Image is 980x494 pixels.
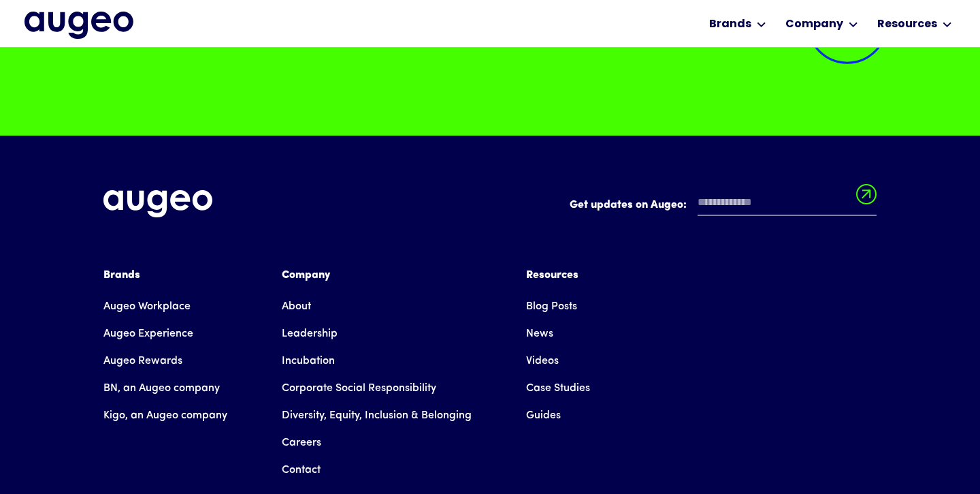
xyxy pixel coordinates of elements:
a: Augeo Experience [103,320,193,348]
img: Augeo's full logo in midnight blue. [24,12,133,39]
div: Brands [103,267,227,283]
a: Corporate Social Responsibility [282,375,436,402]
a: Incubation [282,348,335,375]
form: Email Form [570,190,877,223]
a: Careers [282,429,321,457]
div: Brands [709,16,751,33]
a: Augeo Rewards [103,348,182,375]
a: Videos [526,348,559,375]
div: Resources [877,16,937,33]
a: Leadership [282,320,338,348]
a: Kigo, an Augeo company [103,402,227,429]
a: Contact [282,457,321,484]
div: Resources [526,267,590,283]
input: Submit [856,184,877,213]
div: Company [785,16,843,33]
a: Augeo Workplace [103,293,191,320]
label: Get updates on Augeo: [570,197,687,213]
a: BN, an Augeo company [103,375,220,402]
img: Augeo's full logo in white. [103,190,212,218]
a: Diversity, Equity, Inclusion & Belonging [282,402,472,429]
a: News [526,320,553,348]
a: Case Studies [526,375,590,402]
a: Blog Posts [526,293,577,320]
a: About [282,293,311,320]
a: Guides [526,402,561,429]
a: home [24,12,133,39]
div: Company [282,267,472,283]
